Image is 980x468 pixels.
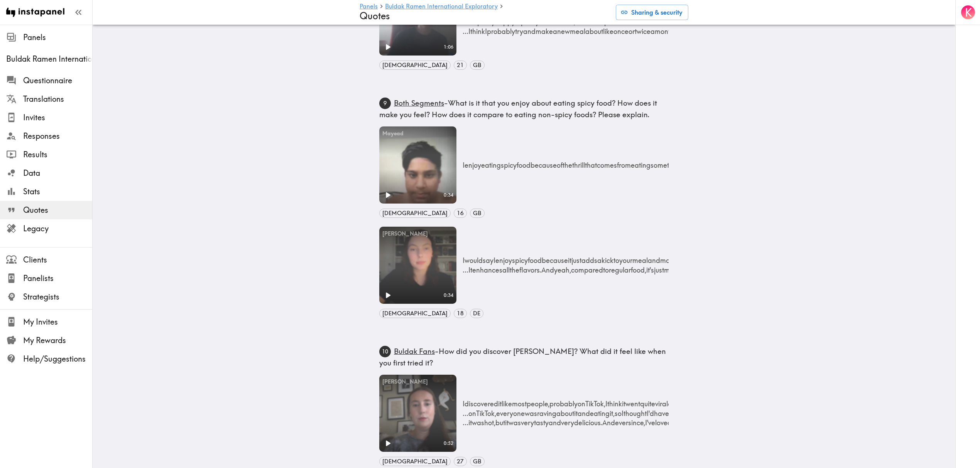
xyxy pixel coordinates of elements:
[379,126,456,141] div: Mayead
[470,457,484,466] span: GB
[379,347,666,367] span: How did you discover [PERSON_NAME]? What did it feel like when you first tried it?
[379,39,396,56] button: Play
[23,316,92,327] span: My Invites
[444,292,455,299] span: 0:34
[23,75,92,86] span: Questionnaire
[23,273,92,284] span: Panelists
[965,6,972,19] span: K
[379,287,396,304] button: Play
[379,98,657,119] span: -
[380,61,450,69] span: [DEMOGRAPHIC_DATA]
[444,192,455,199] span: 0:34
[360,3,378,10] a: Panels
[23,291,92,302] span: Strategists
[23,186,92,197] span: Stats
[444,44,455,51] span: 1:06
[23,254,92,265] span: Clients
[394,347,435,356] span: Buldak Fans
[454,209,466,217] span: 16
[360,10,610,22] h4: Quotes
[384,100,387,107] text: 9
[6,54,92,64] span: Buldak Ramen International Exploratory
[379,347,666,367] span: -
[23,354,92,364] span: Help/Suggestions
[379,375,456,389] div: [PERSON_NAME]
[385,3,498,10] a: Buldak Ramen International Exploratory
[379,435,396,452] button: Play
[23,335,92,346] span: My Rewards
[23,94,92,104] span: Translations
[379,98,657,119] span: What is it that you enjoy about eating spicy food? How does it make you feel? How does it compare...
[470,61,484,69] span: GB
[960,5,976,20] button: K
[616,5,688,20] button: Sharing & security
[470,209,484,217] span: GB
[454,309,466,318] span: 18
[23,32,92,43] span: Panels
[23,112,92,123] span: Invites
[23,223,92,234] span: Legacy
[444,440,455,447] span: 0:52
[380,209,450,217] span: [DEMOGRAPHIC_DATA]
[23,149,92,160] span: Results
[379,187,396,204] button: Play
[23,131,92,141] span: Responses
[23,168,92,178] span: Data
[394,98,444,108] span: Both Segments
[23,205,92,215] span: Quotes
[380,309,450,318] span: [DEMOGRAPHIC_DATA]
[382,348,388,355] text: 10
[454,61,466,69] span: 21
[454,457,466,466] span: 27
[380,457,450,466] span: [DEMOGRAPHIC_DATA]
[470,309,483,318] span: DE
[379,227,456,241] div: [PERSON_NAME]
